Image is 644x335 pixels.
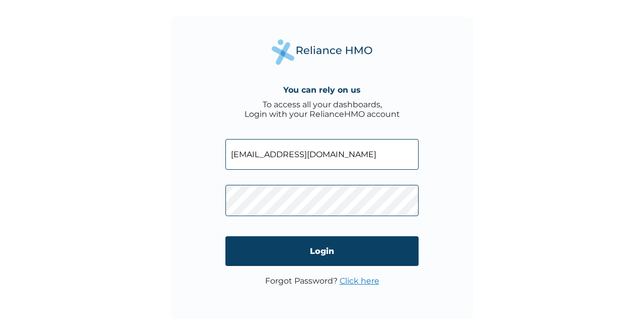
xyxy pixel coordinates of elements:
div: To access all your dashboards, Login with your RelianceHMO account [245,100,400,119]
input: Email address or HMO ID [225,139,419,170]
img: Reliance Health's Logo [272,39,372,65]
input: Login [225,236,419,266]
h4: You can rely on us [283,85,361,95]
p: Forgot Password? [265,276,379,286]
a: Click here [340,276,379,286]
